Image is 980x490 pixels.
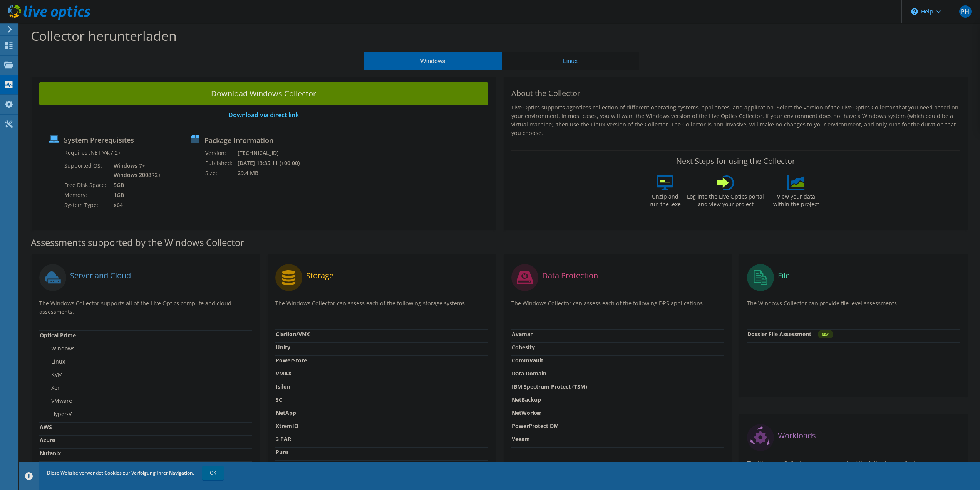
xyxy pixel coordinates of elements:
a: Download Windows Collector [39,82,488,105]
svg: \n [911,8,918,15]
td: Free Disk Space: [64,180,108,190]
label: Data Protection [542,272,598,280]
strong: Optical Prime [40,332,76,339]
td: 5GB [108,180,162,190]
strong: PowerProtect DM [512,422,559,429]
a: OK [202,466,224,480]
label: Unzip and run the .exe [647,190,683,208]
td: Published: [205,158,237,168]
strong: Pure [276,448,288,456]
strong: IBM Spectrum Protect (TSM) [512,383,587,390]
p: The Windows Collector can assess each of the following applications. [747,459,960,475]
label: Windows [40,345,75,352]
strong: Azure [40,436,55,444]
td: Memory: [64,190,108,200]
p: The Windows Collector can assess each of the following storage systems. [275,299,488,315]
td: System Type: [64,200,108,210]
td: [TECHNICAL_ID] [237,148,310,158]
span: Diese Website verwendet Cookies zur Verfolgung Ihrer Navigation. [47,470,194,476]
label: Next Steps for using the Collector [676,157,795,166]
label: File [778,272,790,280]
strong: AWS [40,423,52,431]
strong: Hitachi [276,461,295,469]
td: Supported OS: [64,161,108,180]
p: The Windows Collector can provide file level assessments. [747,299,960,315]
label: Xen [40,384,61,392]
label: Collector herunterladen [31,27,177,45]
td: Size: [205,168,237,178]
p: The Windows Collector supports all of the Live Optics compute and cloud assessments. [39,299,252,316]
label: System Prerequisites [64,136,134,144]
td: x64 [108,200,162,210]
strong: Data Domain [512,370,546,377]
h2: About the Collector [511,89,960,98]
strong: VMAX [276,370,291,377]
td: Version: [205,148,237,158]
strong: NetApp [276,409,296,416]
a: Download via direct link [228,111,299,119]
td: 1GB [108,190,162,200]
label: Server and Cloud [70,272,131,280]
strong: 3 PAR [276,435,291,443]
strong: NetBackup [512,396,541,403]
label: KVM [40,371,63,379]
strong: Isilon [276,383,290,390]
strong: Nutanix [40,450,61,457]
label: Storage [306,272,333,280]
strong: NetWorker [512,409,541,416]
td: [DATE] 13:35:11 (+00:00) [237,158,310,168]
label: Workloads [778,432,816,439]
strong: Dossier File Assessment [747,330,811,338]
span: PH [959,5,972,18]
strong: PowerStore [276,357,307,364]
button: Windows [364,52,502,70]
strong: XtremIO [276,422,298,429]
label: View your data within the project [768,190,824,208]
strong: SC [276,396,282,403]
td: 29.4 MB [237,168,310,178]
label: VMware [40,397,72,405]
strong: Clariion/VNX [276,330,310,338]
strong: CommVault [512,357,543,364]
p: Live Optics supports agentless collection of different operating systems, appliances, and applica... [511,103,960,137]
label: Hyper-V [40,410,72,418]
tspan: NEW! [822,332,829,337]
label: Package Information [204,136,273,144]
button: Linux [502,52,639,70]
strong: Cohesity [512,344,535,351]
strong: Avamar [512,330,533,338]
label: Linux [40,358,65,365]
strong: Unity [276,344,290,351]
p: The Windows Collector can assess each of the following DPS applications. [511,299,724,315]
label: Log into the Live Optics portal and view your project [687,190,764,208]
label: Requires .NET V4.7.2+ [64,149,121,157]
label: Assessments supported by the Windows Collector [31,239,244,246]
td: Windows 7+ Windows 2008R2+ [108,161,162,180]
strong: Veeam [512,435,530,443]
